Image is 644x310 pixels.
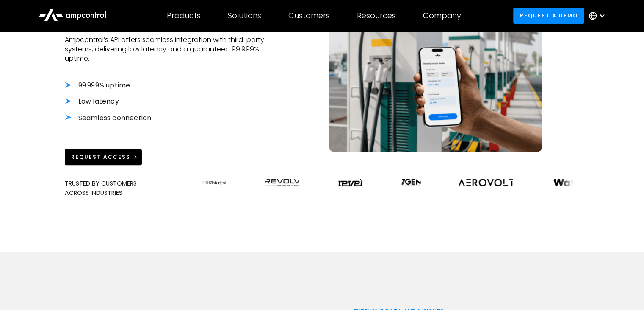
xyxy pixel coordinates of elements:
[65,149,142,165] a: Request Access
[357,11,396,20] div: Resources
[228,11,261,20] div: Solutions
[288,11,330,20] div: Customers
[65,113,265,123] li: Seamless connection
[65,81,265,90] li: 99.999% uptime
[65,123,265,132] p: ‍
[65,35,265,64] p: Ampcontrol’s API offers seamless integration with third-party systems, delivering low latency and...
[65,179,188,198] div: Trusted By Customers Across Industries
[423,11,461,20] div: Company
[329,10,542,152] img: Integrate EV charging mobile apps
[513,8,584,23] a: Request a demo
[167,11,201,20] div: Products
[65,97,265,106] li: Low latency
[71,153,130,161] div: Request Access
